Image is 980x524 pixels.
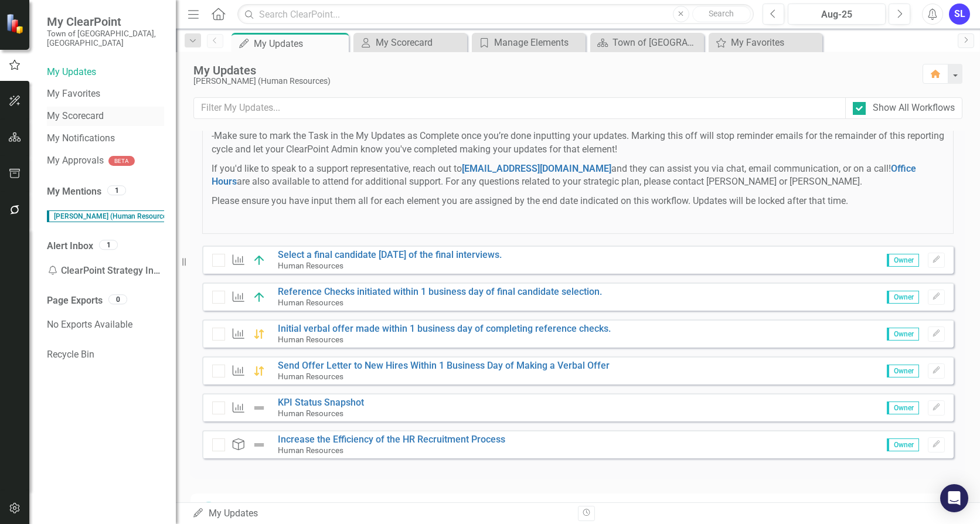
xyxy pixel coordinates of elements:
[193,97,846,119] input: Filter My Updates...
[212,162,944,189] p: If you'd like to speak to a support representative, reach out to and they can assist you via chat...
[252,401,266,415] img: Not Defined
[278,445,343,455] small: Human Resources
[887,291,919,304] span: Owner
[709,9,734,18] span: Search
[462,163,611,174] a: [EMAIL_ADDRESS][DOMAIN_NAME]
[193,64,911,77] div: My Updates
[887,401,919,414] span: Owner
[731,35,819,50] div: My Favorites
[692,6,751,22] button: Search
[47,240,93,253] a: Alert Inbox
[252,253,266,267] img: On Target
[278,434,505,445] a: Increase the Efficiency of the HR Recruitment Process
[887,328,919,341] span: Owner
[252,327,266,341] img: Caution
[107,185,126,195] div: 1
[212,195,944,208] p: Please ensure you have input them all for each element you are assigned by the end date indicated...
[475,35,583,50] a: Manage Elements
[887,438,919,451] span: Owner
[212,130,944,156] p: - Make sure to mark the Task in the My Updates as Complete once you’re done inputting your update...
[47,348,164,362] a: Recycle Bin
[278,298,343,307] small: Human Resources
[108,156,135,166] div: BETA
[47,154,104,168] a: My Approvals
[612,35,701,50] div: Town of [GEOGRAPHIC_DATA] Page
[254,36,346,51] div: My Updates
[47,29,164,48] small: Town of [GEOGRAPHIC_DATA], [GEOGRAPHIC_DATA]
[788,4,886,25] button: Aug-25
[47,87,164,101] a: My Favorites
[949,4,970,25] button: SL
[278,286,602,297] a: Reference Checks initiated within 1 business day of final candidate selection.
[873,101,955,115] div: Show All Workflows
[792,8,882,22] div: Aug-25
[376,35,464,50] div: My Scorecard
[712,35,819,50] a: My Favorites
[940,484,968,512] div: Open Intercom Messenger
[278,335,343,344] small: Human Resources
[278,261,343,270] small: Human Resources
[47,210,178,222] span: [PERSON_NAME] (Human Resources)
[278,397,364,408] a: KPI Status Snapshot
[193,77,911,86] div: [PERSON_NAME] (Human Resources)
[47,313,164,336] div: No Exports Available
[99,240,118,250] div: 1
[47,294,103,308] a: Page Exports
[278,372,343,381] small: Human Resources
[252,364,266,378] img: Caution
[47,259,164,283] div: ClearPoint Strategy Invalid Login
[252,438,266,452] img: Not Defined
[47,66,164,79] a: My Updates
[887,254,919,267] span: Owner
[47,132,164,145] a: My Notifications
[278,409,343,418] small: Human Resources
[221,501,481,515] div: Q2-CY25/Q4-FY25 ClearPoint Performance Measure Updates
[108,294,127,304] div: 0
[47,185,101,199] a: My Mentions
[192,507,569,520] div: My Updates
[887,365,919,377] span: Owner
[494,35,583,50] div: Manage Elements
[593,35,701,50] a: Town of [GEOGRAPHIC_DATA] Page
[47,110,164,123] a: My Scorecard
[237,4,754,25] input: Search ClearPoint...
[6,13,26,34] img: ClearPoint Strategy
[47,15,164,29] span: My ClearPoint
[278,323,611,334] a: Initial verbal offer made within 1 business day of completing reference checks.
[278,360,610,371] a: Send Offer Letter to New Hires Within 1 Business Day of Making a Verbal Offer
[278,249,502,260] a: Select a final candidate [DATE] of the final interviews.
[356,35,464,50] a: My Scorecard
[252,290,266,304] img: On Target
